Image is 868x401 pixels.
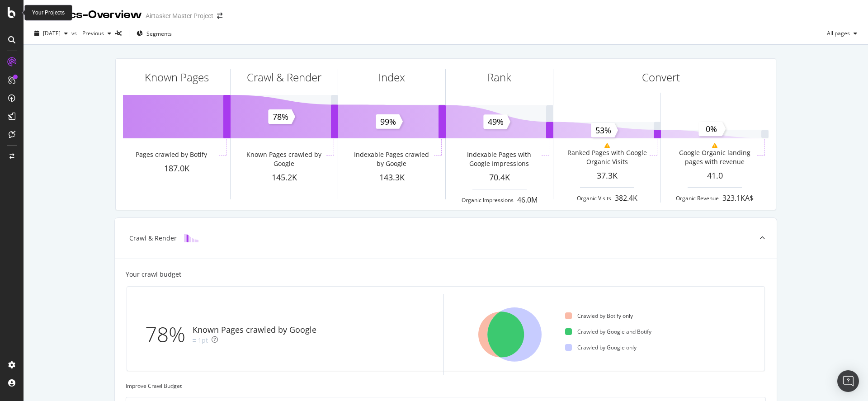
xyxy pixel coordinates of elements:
div: 187.0K [123,163,230,175]
span: Previous [79,29,104,37]
button: Segments [133,26,175,41]
div: 78% [145,320,193,349]
img: block-icon [184,234,198,242]
div: Pages crawled by Botify [136,150,207,159]
div: Analytics - Overview [31,7,142,23]
div: Index [378,70,405,85]
div: Crawl & Render [247,70,321,85]
div: Crawl & Render [129,234,177,243]
div: Rank [487,70,511,85]
button: [DATE] [31,26,71,41]
div: Known Pages crawled by Google [193,324,316,336]
div: Known Pages crawled by Google [243,150,324,168]
div: arrow-right-arrow-left [217,13,222,19]
button: Previous [79,26,115,41]
div: Known Pages [145,70,209,85]
div: Indexable Pages crawled by Google [351,150,432,168]
span: All pages [823,29,850,37]
span: vs [71,29,79,37]
div: Crawled by Google only [565,344,637,351]
div: 46.0M [517,195,538,205]
div: Organic Impressions [462,196,514,204]
span: 2025 Aug. 20th [43,29,61,37]
div: 1pt [198,336,208,345]
div: 145.2K [231,172,338,184]
div: Airtasker Master Project [146,11,213,20]
div: Crawled by Botify only [565,312,633,320]
div: 143.3K [338,172,445,184]
div: Open Intercom Messenger [837,370,859,392]
div: 70.4K [446,172,553,184]
button: All pages [823,26,861,41]
div: Improve Crawl Budget [126,382,766,390]
span: Segments [146,30,172,38]
div: Crawled by Google and Botify [565,328,651,335]
div: Indexable Pages with Google Impressions [458,150,539,168]
img: Equal [193,339,196,342]
div: Your crawl budget [126,270,181,279]
div: Your Projects [32,9,65,17]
